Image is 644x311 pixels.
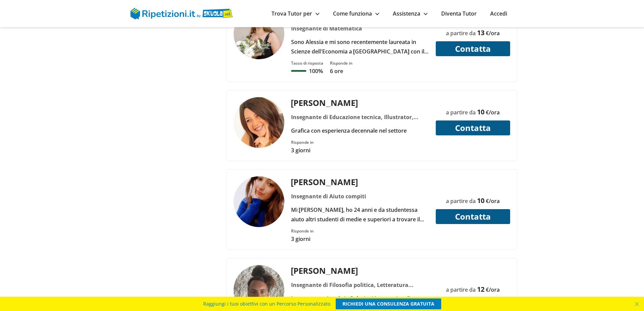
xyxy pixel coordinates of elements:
div: Insegnante di Filosofia politica, Letteratura italiana, Politica internazionale, Storia, Storia c... [288,280,431,290]
img: tutor a prato - Chiara [234,97,284,148]
img: tutor a Prato - Giada [234,176,284,227]
span: 10 [477,107,484,116]
div: Risponde in [330,60,353,66]
a: Diventa Tutor [441,10,477,17]
button: Contatta [436,41,510,56]
span: a partire da [446,286,476,293]
a: logo Skuola.net | Ripetizioni.it [130,9,233,17]
div: [PERSON_NAME] [288,265,431,276]
span: a partire da [446,197,476,205]
p: 100% [309,67,323,75]
p: 3 giorni [291,235,314,243]
a: Come funziona [333,10,379,17]
span: 13 [477,28,484,37]
div: [PERSON_NAME] [288,97,431,108]
a: Assistenza [393,10,428,17]
span: Raggiungi i tuoi obiettivi con un Percorso Personalizzato [203,298,330,309]
div: Insegnante di Matematica [288,24,431,33]
p: 3 giorni [291,147,314,154]
button: Contatta [436,209,510,224]
span: €/ora [486,109,500,116]
a: Accedi [490,10,507,17]
span: €/ora [486,29,500,37]
div: Risponde in [291,139,314,145]
div: Mi [PERSON_NAME], ho 24 anni e da studentessa aiuto altri studenti di medie e superiori a trovare... [288,205,431,224]
span: a partire da [446,29,476,37]
div: Risponde in [291,228,314,234]
span: 10 [477,196,484,205]
img: logo Skuola.net | Ripetizioni.it [130,8,233,19]
span: €/ora [486,197,500,205]
p: 6 ore [330,67,353,75]
div: Insegnante di Aiuto compiti [288,192,431,201]
span: 12 [477,285,484,294]
button: Contatta [436,120,510,135]
div: [PERSON_NAME] [288,176,431,187]
span: €/ora [486,286,500,293]
a: Trova Tutor per [271,10,319,17]
img: tutor a Prato - Alessia [234,8,284,59]
span: a partire da [446,109,476,116]
a: RICHIEDI UNA CONSULENZA GRATUITA [336,298,441,309]
div: Grafica con esperienza decennale nel settore [288,126,431,135]
div: Sono Alessia e mi sono recentemente laureata in Scienze dell'Economia a [GEOGRAPHIC_DATA] con il ... [288,37,431,56]
div: Insegnante di Educazione tecnica, Illustrator, Indesign, Photoshop [288,112,431,122]
div: Tasso di risposta [291,60,323,66]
